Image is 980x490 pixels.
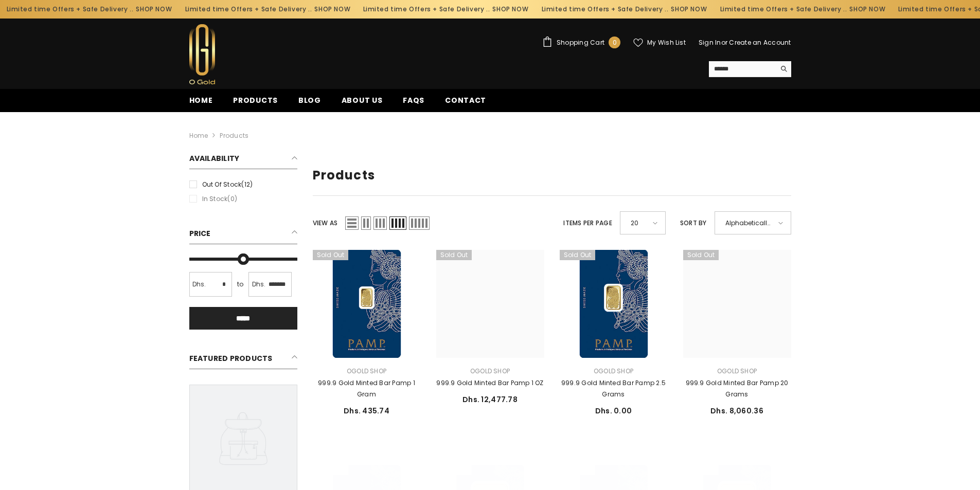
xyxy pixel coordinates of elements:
[683,377,791,400] a: 999.9 Gold Minted Bar Pamp 20 Grams
[670,4,706,15] a: SHOP NOW
[177,1,356,17] div: Limited time Offers + Safe Delivery ..
[470,367,510,375] a: Ogold Shop
[189,350,297,369] h2: Featured Products
[189,95,213,105] span: Home
[683,250,791,358] a: 999.9 Gold Minted Bar Pamp 20 Grams
[342,95,383,105] span: About us
[241,180,253,189] span: (12)
[633,38,686,47] a: My Wish List
[435,95,496,112] a: Contact
[560,465,596,475] span: Sold out
[135,4,171,15] a: SHOP NOW
[313,377,421,400] a: 999.9 Gold Minted Bar Pamp 1 Gram
[563,217,612,229] label: Items per page
[313,465,349,475] span: Sold out
[313,217,338,229] label: View as
[492,4,528,15] a: SHOP NOW
[288,95,331,112] a: Blog
[345,216,359,230] span: List
[613,37,617,48] span: 0
[436,250,472,260] span: Sold out
[179,95,223,112] a: Home
[403,95,424,105] span: FAQs
[631,215,646,230] span: 20
[709,61,791,77] summary: Search
[557,40,604,46] span: Shopping Cart
[233,95,278,105] span: Products
[620,211,666,234] div: 20
[189,228,211,239] span: Price
[729,38,791,47] a: Create an Account
[189,112,791,145] nav: breadcrumbs
[409,216,430,230] span: Grid 5
[712,1,891,17] div: Limited time Offers + Safe Delivery ..
[189,130,208,141] a: Home
[389,216,406,230] span: Grid 4
[347,367,386,375] a: Ogold Shop
[542,37,620,48] a: Shopping Cart
[560,377,668,400] a: 999.9 Gold Minted Bar Pamp 2.5 Grams
[331,95,393,112] a: About us
[344,406,389,416] span: Dhs. 435.74
[683,465,719,475] span: Sold out
[220,131,248,140] a: Products
[721,38,727,47] span: or
[314,4,350,15] a: SHOP NOW
[393,95,435,112] a: FAQs
[717,367,757,375] a: Ogold Shop
[356,1,534,17] div: Limited time Offers + Safe Delivery ..
[223,95,288,112] a: Products
[189,179,297,190] label: Out of stock
[436,465,472,475] span: Sold out
[534,1,713,17] div: Limited time Offers + Safe Delivery ..
[445,95,486,105] span: Contact
[189,24,215,84] img: Ogold Shop
[462,394,518,405] span: Dhs. 12,477.78
[192,279,206,290] span: Dhs.
[699,38,721,47] a: Sign In
[647,40,686,46] span: My Wish List
[725,215,771,230] span: Alphabetically, A-Z
[560,250,668,358] a: 999.9 Gold Minted Bar Pamp 2.5 Grams
[234,279,246,290] span: to
[560,250,596,260] span: Sold out
[594,367,633,375] a: Ogold Shop
[715,211,791,234] div: Alphabetically, A-Z
[680,217,707,229] label: Sort by
[436,250,544,358] a: 999.9 Gold Minted Bar Pamp 1 OZ
[373,216,387,230] span: Grid 3
[436,377,544,389] a: 999.9 Gold Minted Bar Pamp 1 OZ
[189,153,240,164] span: Availability
[361,216,371,230] span: Grid 2
[252,279,266,290] span: Dhs.
[313,250,349,260] span: Sold out
[775,61,791,77] button: Search
[595,406,632,416] span: Dhs. 0.00
[710,406,763,416] span: Dhs. 8,060.36
[298,95,321,105] span: Blog
[683,250,719,260] span: Sold out
[313,168,791,183] h1: Products
[313,250,421,358] a: 999.9 Gold Minted Bar Pamp 1 Gram
[849,4,885,15] a: SHOP NOW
